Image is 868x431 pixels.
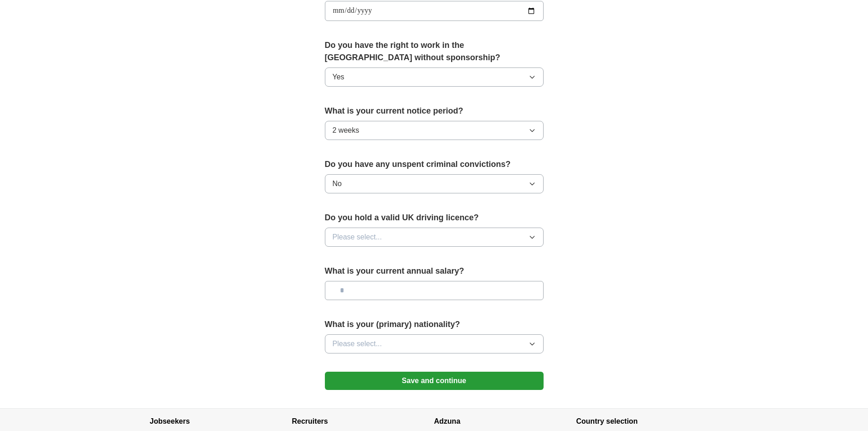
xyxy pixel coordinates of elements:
[325,372,544,390] button: Save and continue
[333,232,382,243] span: Please select...
[333,178,342,189] span: No
[325,158,544,171] label: Do you have any unspent criminal convictions?
[333,338,382,349] span: Please select...
[325,228,544,247] button: Please select...
[325,318,544,331] label: What is your (primary) nationality?
[325,265,544,277] label: What is your current annual salary?
[325,334,544,353] button: Please select...
[325,68,544,87] button: Yes
[325,121,544,140] button: 2 weeks
[325,105,544,117] label: What is your current notice period?
[333,72,344,83] span: Yes
[333,125,360,136] span: 2 weeks
[325,174,544,193] button: No
[325,212,544,224] label: Do you hold a valid UK driving licence?
[325,39,544,64] label: Do you have the right to work in the [GEOGRAPHIC_DATA] without sponsorship?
